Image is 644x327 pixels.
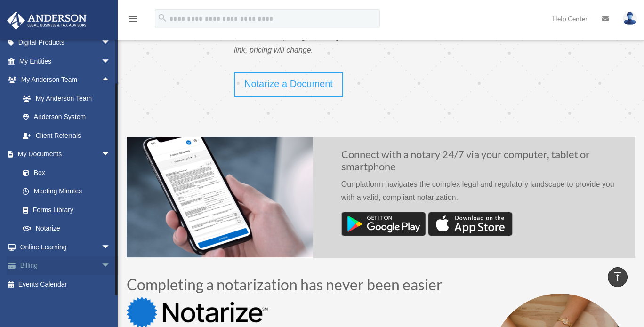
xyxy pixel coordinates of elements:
[127,16,138,24] a: menu
[101,145,120,164] span: arrow_drop_down
[341,148,621,178] h2: Connect with a notary 24/7 via your computer, tablet or smartphone
[13,182,125,201] a: Meeting Minutes
[7,145,125,164] a: My Documentsarrow_drop_down
[234,72,343,97] a: Notarize a Document
[101,238,120,257] span: arrow_drop_down
[127,277,456,297] h2: Completing a notarization has never been easier
[101,71,120,90] span: arrow_drop_up
[101,256,120,276] span: arrow_drop_down
[341,178,621,212] p: Our platform navigates the complex legal and regulatory landscape to provide you with a valid, co...
[13,200,125,219] a: Forms Library
[612,271,623,282] i: vertical_align_top
[127,13,138,24] i: menu
[7,256,125,275] a: Billingarrow_drop_down
[13,126,125,145] a: Client Referrals
[623,12,637,25] img: User Pic
[7,275,125,294] a: Events Calendar
[7,71,125,89] a: My Anderson Teamarrow_drop_up
[127,137,313,258] img: Notarize Doc-1
[13,108,125,127] a: Anderson System
[13,219,120,238] a: Notarize
[101,33,120,53] span: arrow_drop_down
[157,13,168,23] i: search
[4,11,89,30] img: Anderson Advisors Platinum Portal
[608,267,628,287] a: vertical_align_top
[13,163,125,182] a: Box
[101,52,120,71] span: arrow_drop_down
[234,20,485,54] span: *Please note, the affiliate link must be used in order to secure the $25/document pricing, includ...
[7,238,125,256] a: Online Learningarrow_drop_down
[7,52,125,71] a: My Entitiesarrow_drop_down
[7,33,125,52] a: Digital Productsarrow_drop_down
[13,89,125,108] a: My Anderson Team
